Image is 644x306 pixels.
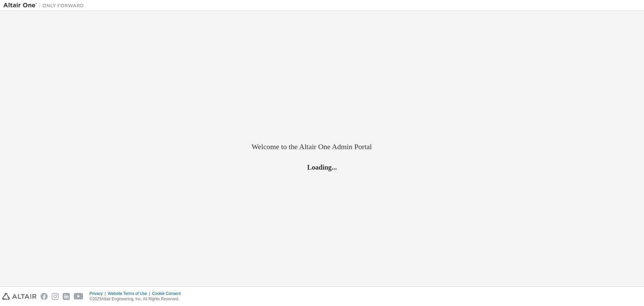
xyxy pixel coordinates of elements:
[252,163,392,171] h2: Loading...
[108,291,152,296] div: Website Terms of Use
[52,293,59,300] img: instagram.svg
[3,2,87,9] img: Altair One
[252,142,392,151] h2: Welcome to the Altair One Admin Portal
[90,296,185,302] p: © 2025 Altair Engineering, Inc. All Rights Reserved.
[63,293,70,300] img: linkedin.svg
[2,293,37,300] img: altair_logo.svg
[90,291,108,296] div: Privacy
[152,291,184,296] div: Cookie Consent
[74,293,84,300] img: youtube.svg
[41,293,48,300] img: facebook.svg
